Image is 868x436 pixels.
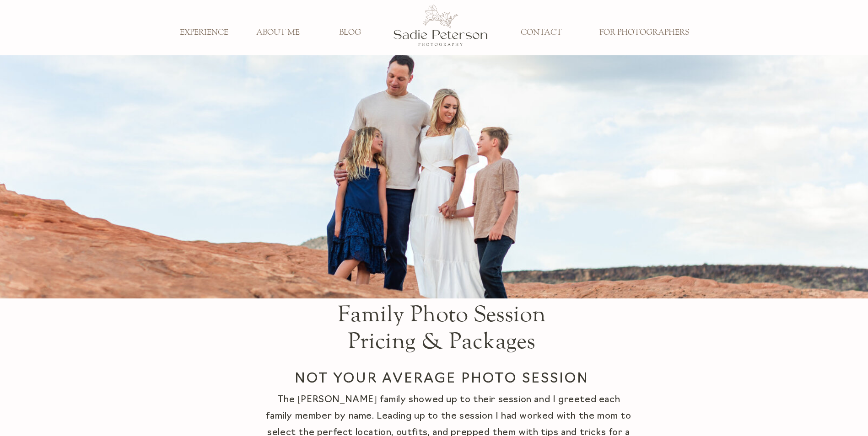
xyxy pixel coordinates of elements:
[325,301,558,319] h1: Family Photo Session Pricing & Packages
[174,28,234,38] a: EXPERIENCE
[511,28,571,38] a: CONTACT
[320,28,380,38] a: BLOG
[248,28,308,38] a: ABOUT ME
[593,28,696,38] a: FOR PHOTOGRAPHERS
[209,369,675,392] h2: NOT YOUR AVERAGE PHOTO SESSION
